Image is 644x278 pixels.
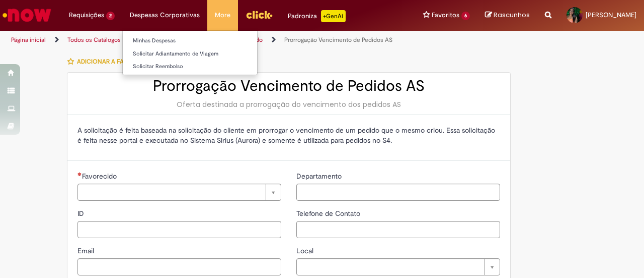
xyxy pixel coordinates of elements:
span: Necessários - Favorecido [82,172,119,181]
a: Limpar campo Local [296,258,500,275]
input: Email [77,258,281,275]
span: Email [77,246,96,255]
a: Todos os Catálogos [67,36,121,44]
input: ID [77,221,281,238]
a: Rascunhos [485,11,530,20]
ul: Trilhas de página [8,31,422,49]
span: Favoritos [432,10,459,20]
span: Necessários [77,172,82,176]
span: 6 [461,12,470,20]
h2: Prorrogação Vencimento de Pedidos AS [77,78,500,94]
span: More [215,10,230,20]
input: Telefone de Contato [296,221,500,238]
span: Local [296,246,315,255]
ul: Despesas Corporativas [122,30,258,75]
span: Requisições [69,10,104,20]
a: Solicitar Reembolso [123,61,257,72]
img: ServiceNow [1,5,53,25]
div: Padroniza [288,10,346,22]
a: Minhas Despesas [123,35,257,46]
a: Prorrogação Vencimento de Pedidos AS [284,36,392,44]
span: ID [77,209,86,218]
p: A solicitação é feita baseada na solicitação do cliente em prorrogar o vencimento de um pedido qu... [77,125,500,145]
a: Solicitar Adiantamento de Viagem [123,48,257,60]
a: Página inicial [11,36,46,44]
button: Adicionar a Favoritos [67,51,155,72]
span: 2 [106,12,115,20]
input: Departamento [296,184,500,201]
span: Telefone de Contato [296,209,362,218]
span: Rascunhos [494,10,530,20]
span: [PERSON_NAME] [586,11,636,19]
span: Adicionar a Favoritos [77,58,149,66]
a: Limpar campo Favorecido [77,184,281,201]
span: Departamento [296,172,344,181]
img: click_logo_yellow_360x200.png [246,7,273,22]
p: +GenAi [321,10,346,22]
span: Despesas Corporativas [130,10,200,20]
div: Oferta destinada a prorrogação do vencimento dos pedidos AS [77,99,500,109]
